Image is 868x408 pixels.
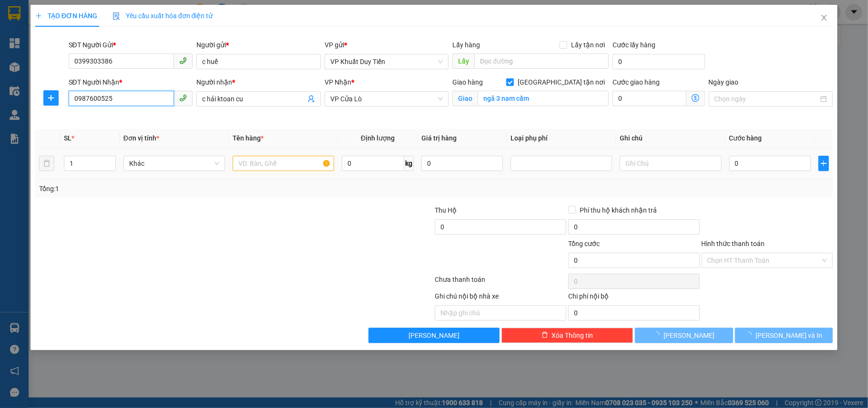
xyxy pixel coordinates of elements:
input: Cước giao hàng [613,91,686,106]
label: Ngày giao [709,78,739,86]
span: Đơn vị tính [123,134,159,142]
span: Thu Hộ [435,206,457,214]
span: VP Khuất Duy Tiến [330,54,443,69]
span: VP Cửa Lò [330,92,443,106]
button: [PERSON_NAME] [635,328,733,343]
span: [PERSON_NAME] [664,330,715,341]
span: plus [819,160,828,167]
span: TẠO ĐƠN HÀNG [35,12,97,20]
div: Người nhận [196,77,321,87]
input: Cước lấy hàng [613,54,705,69]
th: Loại phụ phí [507,129,616,148]
button: plus [43,90,59,106]
button: Close [811,5,837,32]
span: Lấy [452,54,474,69]
span: Giá trị hàng [421,134,457,142]
span: Giao hàng [452,78,483,86]
div: SĐT Người Nhận [69,77,193,87]
span: plus [44,94,58,102]
span: Phí thu hộ khách nhận trả [576,205,661,215]
span: Khác [129,156,219,171]
span: loading [745,332,756,338]
div: Ghi chú nội bộ nhà xe [435,291,566,305]
span: SL [64,134,71,142]
input: Giao tận nơi [478,91,609,106]
div: Chi phí nội bộ [568,291,700,305]
input: Ghi Chú [620,156,721,171]
span: [PERSON_NAME] và In [756,330,822,341]
span: [GEOGRAPHIC_DATA] tận nơi [514,77,609,87]
input: VD: Bàn, Ghế [233,156,334,171]
button: delete [39,156,54,171]
span: Yêu cầu xuất hóa đơn điện tử [112,12,213,20]
div: SĐT Người Gửi [69,40,193,50]
span: Lấy tận nơi [567,40,609,50]
input: Dọc đường [474,54,609,69]
button: deleteXóa Thông tin [501,328,633,343]
span: dollar-circle [692,94,699,102]
input: 0 [421,156,503,171]
label: Cước giao hàng [613,78,660,86]
label: Hình thức thanh toán [702,240,765,247]
span: Giao [452,91,478,106]
img: icon [112,12,120,20]
div: VP gửi [325,40,449,50]
button: [PERSON_NAME] [368,328,500,343]
span: Lấy hàng [452,41,480,49]
input: Ngày giao [715,94,819,104]
span: Định lượng [361,134,395,142]
div: Chưa thanh toán [434,274,567,291]
span: kg [404,156,414,171]
span: [PERSON_NAME] [408,330,460,341]
input: Nhập ghi chú [435,305,566,321]
div: Người gửi [196,40,321,50]
span: delete [541,332,548,339]
button: plus [818,156,829,171]
span: plus [35,12,42,19]
th: Ghi chú [616,129,725,148]
span: phone [179,57,187,64]
span: Tên hàng [233,134,264,142]
span: loading [653,332,664,338]
span: close [820,14,828,21]
span: user-add [307,95,315,103]
button: [PERSON_NAME] và In [735,328,833,343]
span: Tổng cước [568,240,600,247]
span: VP Nhận [325,78,351,86]
span: phone [179,94,187,102]
label: Cước lấy hàng [613,41,655,49]
div: Tổng: 1 [39,183,336,194]
span: Xóa Thông tin [552,330,593,341]
span: Cước hàng [729,134,762,142]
